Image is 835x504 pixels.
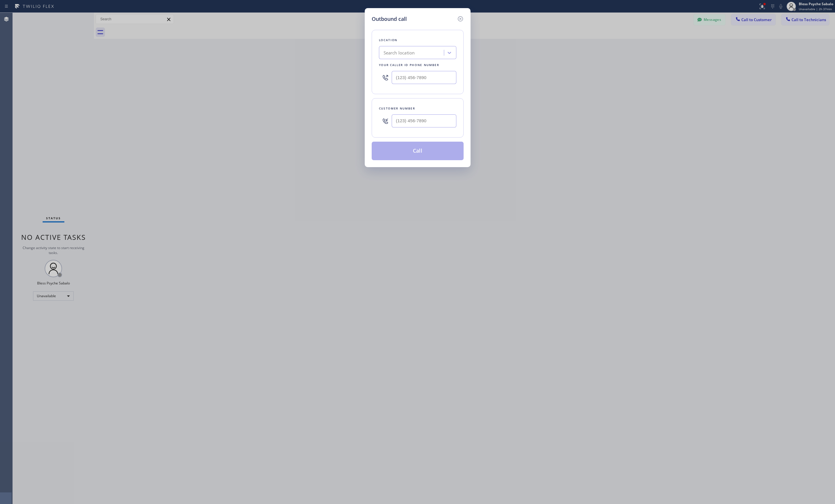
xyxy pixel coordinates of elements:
div: Your caller id phone number [379,62,456,68]
input: (123) 456-7890 [392,71,456,84]
div: Location [379,37,456,43]
button: Call [372,142,464,160]
h5: Outbound call [372,15,407,23]
div: Search location [384,50,415,56]
input: (123) 456-7890 [392,114,456,127]
div: Customer number [379,105,456,112]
